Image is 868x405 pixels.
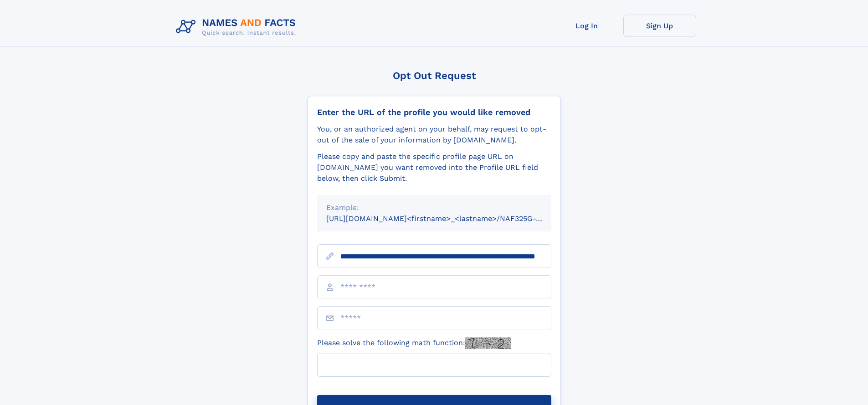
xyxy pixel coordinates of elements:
label: Please solve the following math function: [317,337,511,349]
div: Example: [326,202,542,213]
div: Enter the URL of the profile you would like removed [317,107,551,117]
div: Opt Out Request [308,70,561,81]
small: [URL][DOMAIN_NAME]<firstname>_<lastname>/NAF325G-xxxxxxxx [326,214,569,223]
div: You, or an authorized agent on your behalf, may request to opt-out of the sale of your informatio... [317,124,551,146]
div: Please copy and paste the specific profile page URL on [DOMAIN_NAME] you want removed into the Pr... [317,151,551,184]
img: Logo Names and Facts [172,15,303,39]
a: Sign Up [623,15,696,37]
a: Log In [550,15,623,37]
